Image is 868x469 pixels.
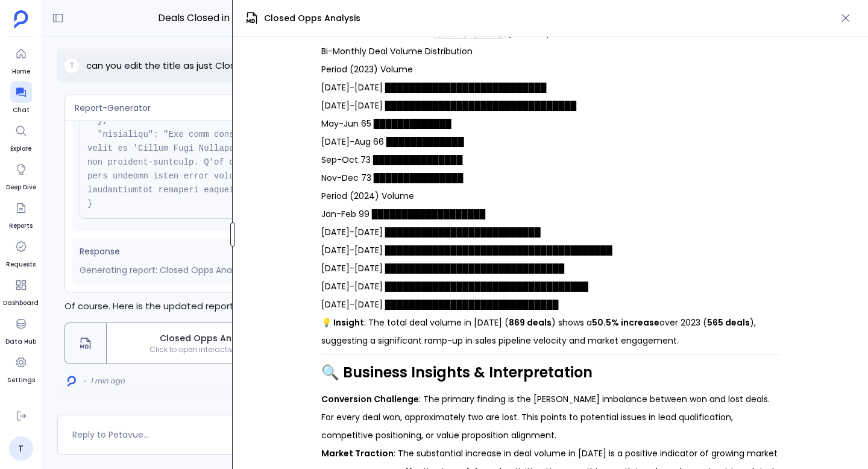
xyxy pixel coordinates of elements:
span: Reports [9,221,33,231]
a: Deep Dive [6,159,36,192]
a: Chat [10,81,32,115]
span: Settings [7,376,35,385]
a: Dashboard [3,274,39,308]
a: Requests [6,236,36,269]
a: T [9,436,33,461]
span: Home [10,67,32,77]
span: Deep Dive [6,183,36,192]
span: Explore [10,144,32,154]
a: Home [10,43,32,77]
a: Settings [7,351,35,385]
a: Explore [10,120,32,154]
img: petavue logo [14,10,28,28]
span: Data Hub [5,337,36,347]
span: Chat [10,105,32,115]
span: Dashboard [3,298,39,308]
span: Requests [6,260,36,269]
a: Reports [9,197,33,231]
a: Data Hub [5,313,36,347]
